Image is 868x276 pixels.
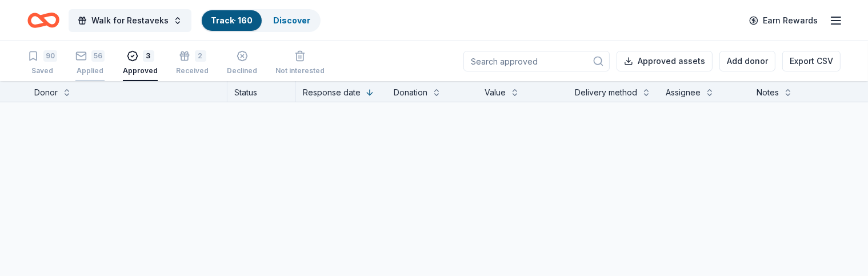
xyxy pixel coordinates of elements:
[43,50,57,62] div: 90
[782,51,841,71] button: Export CSV
[227,66,257,75] div: Declined
[227,46,257,81] button: Declined
[273,15,310,25] a: Discover
[666,86,701,99] div: Assignee
[34,86,58,99] div: Donor
[195,50,206,62] div: 2
[757,86,779,99] div: Notes
[69,9,191,32] button: Walk for Restaveks
[463,51,610,71] input: Search approved
[27,46,57,81] button: 90Saved
[27,66,57,75] div: Saved
[617,51,713,71] button: Approved assets
[394,86,427,99] div: Donation
[91,50,105,62] div: 56
[227,81,296,102] div: Status
[275,46,325,81] button: Not interested
[75,46,105,81] button: 56Applied
[211,15,253,25] a: Track· 160
[575,86,637,99] div: Delivery method
[485,86,506,99] div: Value
[91,14,169,27] span: Walk for Restaveks
[143,50,154,62] div: 3
[176,46,209,81] button: 2Received
[303,86,361,99] div: Response date
[201,9,321,32] button: Track· 160Discover
[123,46,158,81] button: 3Approved
[75,66,105,75] div: Applied
[123,66,158,75] div: Approved
[176,66,209,75] div: Received
[719,51,775,71] button: Add donor
[275,66,325,75] div: Not interested
[742,10,825,31] a: Earn Rewards
[27,7,59,34] a: Home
